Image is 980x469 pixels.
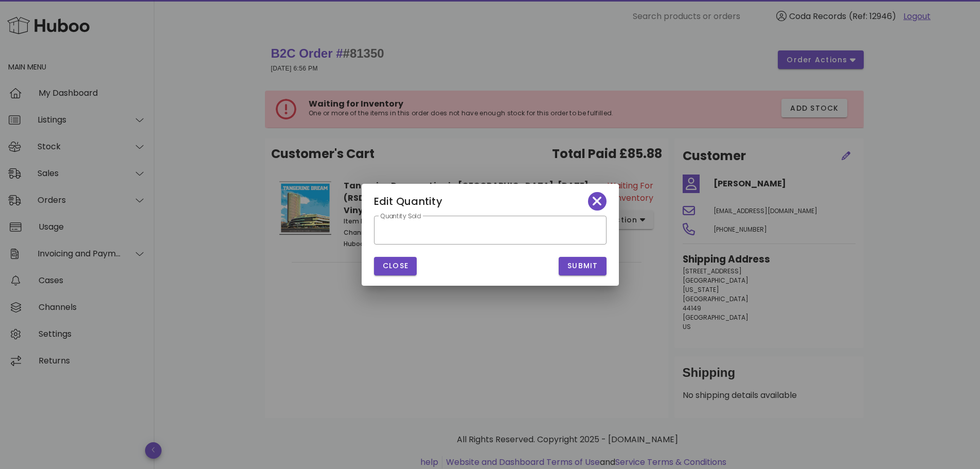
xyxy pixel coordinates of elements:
[567,260,598,271] span: Submit
[362,184,619,216] div: Edit Quantity
[374,257,417,275] button: Close
[559,257,607,275] button: Submit
[380,213,421,220] label: Quantity Sold
[382,260,409,271] span: Close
